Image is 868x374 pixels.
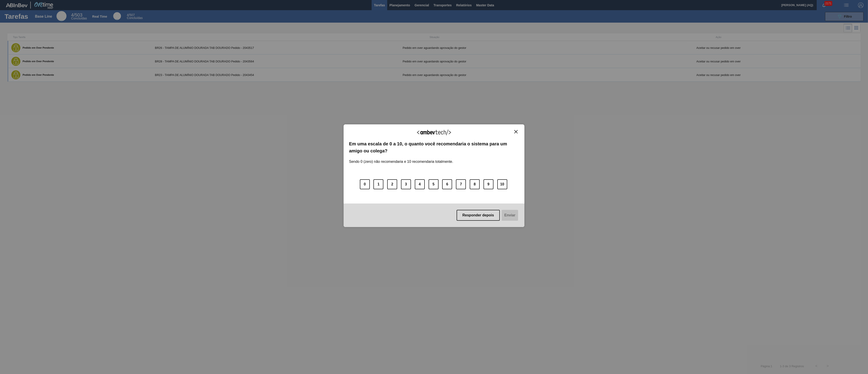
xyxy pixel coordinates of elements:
button: 6 [442,179,452,189]
button: 9 [484,179,493,189]
button: 2 [387,179,397,189]
img: Close [514,130,518,133]
button: 8 [470,179,480,189]
img: Logo Ambevtech [417,130,451,135]
button: 5 [429,179,439,189]
button: 10 [497,179,507,189]
label: Em uma escala de 0 a 10, o quanto você recomendaria o sistema para um amigo ou colega? [349,140,519,154]
button: 7 [456,179,466,189]
button: 0 [360,179,370,189]
button: Close [513,130,519,134]
button: Responder depois [457,210,500,221]
button: 1 [373,179,383,189]
button: 4 [415,179,425,189]
button: 3 [401,179,411,189]
label: Sendo 0 (zero) não recomendaria e 10 recomendaria totalmente. [349,154,453,164]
